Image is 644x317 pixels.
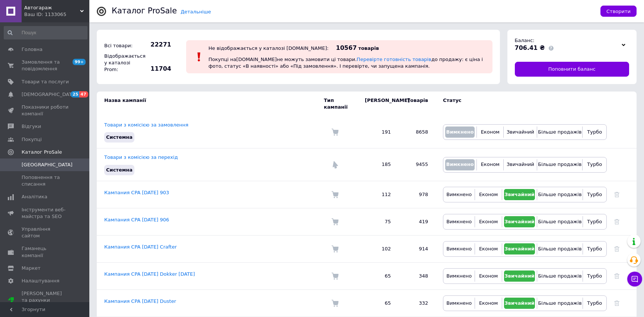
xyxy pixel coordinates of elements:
button: Звичайний [504,243,535,254]
img: Комісія за замовлення [331,272,339,280]
td: 914 [398,235,436,262]
td: 978 [398,181,436,208]
span: Вимкнено [446,161,474,167]
span: Звичайний [504,192,535,197]
span: 10567 [336,44,357,51]
span: Вимкнено [446,129,474,135]
span: Звичайний [504,246,535,252]
td: 8658 [398,116,436,148]
button: Більше продажів [539,189,580,200]
span: Створити [606,9,631,14]
div: Ваш ID: 1133065 [24,11,89,18]
span: 22271 [145,41,171,49]
button: Економ [479,127,501,138]
span: Звичайний [504,300,535,306]
a: Кампания CPA [DATE] 903 [104,190,169,195]
a: Перевірте готовність товарів [357,57,431,62]
button: Більше продажів [539,159,580,170]
button: Більше продажів [539,216,580,227]
span: Турбо [587,161,602,167]
button: Вимкнено [445,127,475,138]
td: 102 [357,235,398,262]
span: Налаштування [22,278,60,284]
a: Кампания CPA [DATE] 906 [104,217,169,222]
span: Економ [479,192,498,197]
span: Турбо [587,192,602,197]
span: Більше продажів [538,161,581,167]
button: Турбо [585,189,605,200]
span: Аналітика [22,193,47,200]
span: Вимкнено [446,192,472,197]
a: Видалити [614,300,619,306]
button: Звичайний [504,216,535,227]
span: Економ [481,129,500,135]
span: Поповнити баланс [548,66,596,73]
span: Турбо [587,129,602,135]
span: [DEMOGRAPHIC_DATA] [22,91,77,98]
span: Вимкнено [446,273,472,279]
td: Назва кампанії [97,92,324,116]
span: [PERSON_NAME] та рахунки [22,290,69,311]
button: Турбо [585,270,605,282]
span: Показники роботи компанії [22,104,69,117]
td: 419 [398,208,436,235]
span: товарів [358,45,379,51]
a: Товари з комісією за перехід [104,154,178,160]
button: Вимкнено [445,298,473,309]
span: Більше продажів [538,300,581,306]
button: Вимкнено [445,216,473,227]
span: Більше продажів [538,219,581,224]
span: Економ [479,273,498,279]
input: Пошук [4,26,87,39]
span: Управління сайтом [22,226,69,239]
button: Економ [477,189,500,200]
td: 75 [357,208,398,235]
button: Вимкнено [445,159,475,170]
span: Звичайний [504,219,535,224]
span: Гаманець компанії [22,245,69,259]
td: 332 [398,289,436,317]
a: Кампания CPA [DATE] Duster [104,298,176,304]
span: Економ [479,219,498,224]
a: Видалити [614,273,619,279]
span: Турбо [587,300,602,306]
button: Звичайний [506,159,535,170]
a: Товари з комісією за замовлення [104,122,188,128]
span: Більше продажів [538,129,581,135]
div: Всі товари: [102,41,143,51]
span: Поповнення та списання [22,174,69,188]
button: Створити [600,6,637,17]
img: Комісія за замовлення [331,191,339,198]
span: Системна [106,134,133,140]
span: Відгуки [22,123,41,130]
span: Товари та послуги [22,79,69,85]
button: Більше продажів [539,298,580,309]
button: Турбо [584,127,605,138]
a: Поповнити баланс [515,62,629,77]
img: Комісія за замовлення [331,245,339,253]
a: Кампания CPA [DATE] Dokker [DATE] [104,271,195,277]
button: Економ [477,216,500,227]
button: Вимкнено [445,243,473,254]
a: Видалити [614,192,619,197]
span: Більше продажів [538,273,581,279]
span: Баланс: [515,38,535,43]
button: Турбо [585,298,605,309]
span: Замовлення та повідомлення [22,59,69,72]
button: Економ [479,159,501,170]
img: Комісія за замовлення [331,300,339,307]
span: Покупці на [DOMAIN_NAME] не можуть замовити ці товари. до продажу: є ціна і фото, статус «В наявн... [208,57,483,69]
span: Головна [22,46,42,53]
a: Кампания CPA [DATE] Crafter [104,244,177,250]
td: 348 [398,262,436,289]
td: Товарів [398,92,436,116]
button: Економ [477,243,500,254]
div: Відображається у каталозі Prom: [102,51,143,75]
img: Комісія за замовлення [331,218,339,225]
span: 706.41 ₴ [515,44,545,51]
button: Звичайний [506,127,535,138]
td: 112 [357,181,398,208]
button: Турбо [584,159,605,170]
img: Комісія за замовлення [331,128,339,136]
td: [PERSON_NAME] [357,92,398,116]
